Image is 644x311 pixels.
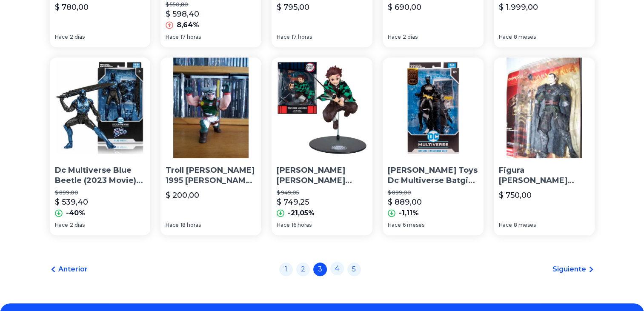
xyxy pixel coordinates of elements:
p: $ 780,00 [55,1,89,13]
p: $ 200,00 [166,189,199,201]
a: 1 [279,262,293,276]
span: Hace [277,34,290,40]
span: Hace [166,34,179,40]
p: $ 899,00 [55,189,146,196]
img: Tanjiro Kamado Mcfarlane Figura Grande Original Demon Slayer [272,57,372,158]
p: Troll [PERSON_NAME] 1995 [PERSON_NAME] Vintage No Spawn, Small Soldiers [166,165,256,186]
a: Figura Obu Nobunaga Onimusha 2 Mcfarlane ToysFigura [PERSON_NAME] Onimusha 2 [PERSON_NAME] Toys$ ... [494,57,595,235]
img: Troll Mcfarlane 1995 Figura Vintage No Spawn, Small Soldiers [160,57,261,158]
span: Hace [499,222,512,228]
p: $ 889,00 [388,196,422,208]
p: [PERSON_NAME] [PERSON_NAME] Grande Original Demon Slayer [277,165,367,186]
p: -1,11% [399,208,419,218]
a: Anterior [50,264,88,274]
span: 8 meses [514,222,536,228]
p: $ 539,40 [55,196,88,208]
p: $ 690,00 [388,1,421,13]
span: 17 horas [292,34,312,40]
p: -21,05% [288,208,315,218]
a: 4 [330,262,344,275]
a: Siguiente [552,264,595,274]
span: Hace [499,34,512,40]
span: 17 horas [180,34,201,40]
span: 6 meses [403,222,424,228]
span: Anterior [58,264,88,274]
p: -40% [66,208,85,218]
a: Mcfarlane Toys Dc Multiverse Batgirl Cassandra Cain 6072249[PERSON_NAME] Toys Dc Multiverse Batgi... [383,57,484,235]
a: Dc Multiverse Blue Beetle (2023 Movie) Blue Beetle McfarlaneDc Multiverse Blue Beetle (2023 Movie... [50,57,151,235]
p: [PERSON_NAME] Toys Dc Multiverse Batgirl [PERSON_NAME] 6072249 [388,165,478,186]
img: Figura Obu Nobunaga Onimusha 2 Mcfarlane Toys [494,57,595,158]
p: Figura [PERSON_NAME] Onimusha 2 [PERSON_NAME] Toys [499,165,590,186]
p: $ 899,00 [388,189,478,196]
span: 2 días [403,34,418,40]
p: $ 795,00 [277,1,309,13]
span: Hace [388,34,401,40]
img: Mcfarlane Toys Dc Multiverse Batgirl Cassandra Cain 6072249 [383,57,484,158]
p: 8,64% [177,20,199,30]
p: $ 1.999,00 [499,1,538,13]
p: Dc Multiverse Blue Beetle (2023 Movie) Blue Beetle [PERSON_NAME] [55,165,146,186]
span: Hace [388,222,401,228]
span: Hace [55,222,68,228]
span: Hace [166,222,179,228]
p: $ 598,40 [166,8,199,20]
span: Hace [55,34,68,40]
a: 2 [296,262,310,276]
span: 18 horas [180,222,201,228]
p: $ 749,25 [277,196,309,208]
a: Troll Mcfarlane 1995 Figura Vintage No Spawn, Small SoldiersTroll [PERSON_NAME] 1995 [PERSON_NAME... [160,57,261,235]
p: $ 750,00 [499,189,532,201]
span: 2 días [70,222,85,228]
img: Dc Multiverse Blue Beetle (2023 Movie) Blue Beetle Mcfarlane [50,57,151,158]
span: Hace [277,222,290,228]
span: 8 meses [514,34,536,40]
span: 16 horas [292,222,312,228]
a: 5 [347,262,361,276]
a: Tanjiro Kamado Mcfarlane Figura Grande Original Demon Slayer[PERSON_NAME] [PERSON_NAME] Grande Or... [272,57,372,235]
p: $ 949,05 [277,189,367,196]
p: $ 550,80 [166,1,256,8]
span: Siguiente [552,264,586,274]
span: 2 días [70,34,85,40]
